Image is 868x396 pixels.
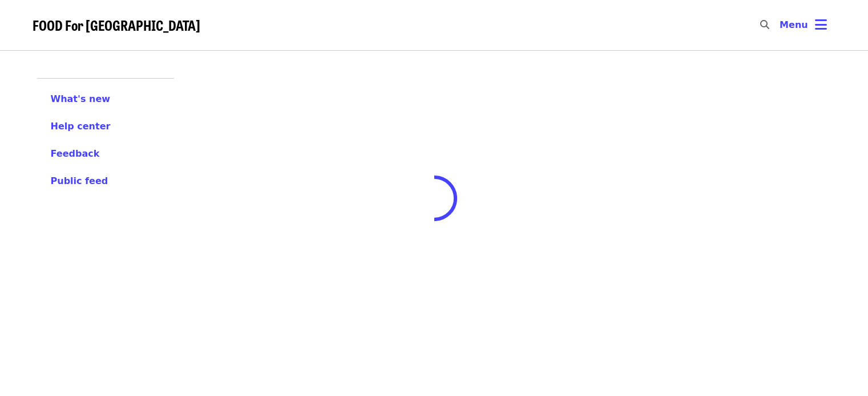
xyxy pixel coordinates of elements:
[760,19,769,30] i: search icon
[51,174,160,188] a: Public feed
[51,93,111,104] span: What's new
[776,11,785,39] input: Search
[770,11,836,39] button: Toggle account menu
[51,175,108,186] span: Public feed
[33,17,200,34] a: FOOD For [GEOGRAPHIC_DATA]
[51,92,160,106] a: What's new
[51,147,100,161] button: Feedback
[815,17,827,33] i: bars icon
[780,19,808,30] span: Menu
[33,15,200,35] span: FOOD For [GEOGRAPHIC_DATA]
[51,121,111,132] span: Help center
[51,120,160,133] a: Help center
